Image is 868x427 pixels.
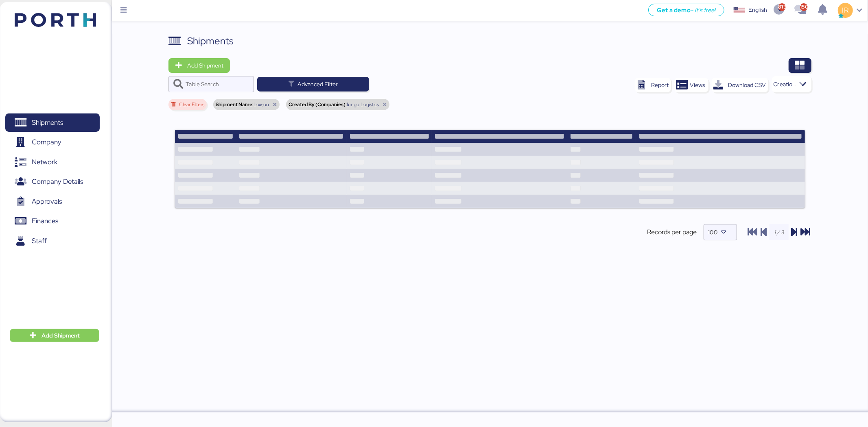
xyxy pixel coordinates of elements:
[179,102,204,107] span: Clear Filters
[635,78,671,92] button: Report
[32,196,62,207] span: Approvals
[10,329,99,342] button: Add Shipment
[42,331,80,340] span: Add Shipment
[770,224,789,240] input: 1 / 3
[32,176,83,187] span: Company Details
[187,34,234,48] div: Shipments
[5,153,100,172] a: Network
[32,136,61,148] span: Company
[5,192,100,211] a: Approvals
[257,77,369,91] button: Advanced Filter
[647,227,697,237] span: Records per page
[674,78,708,92] button: Views
[728,80,766,90] div: Download CSV
[5,133,100,152] a: Company
[712,78,768,92] button: Download CSV
[5,172,100,191] a: Company Details
[297,79,338,89] span: Advanced Filter
[32,215,58,227] span: Finances
[168,58,230,73] button: Add Shipment
[117,4,131,17] button: Menu
[289,102,347,107] span: Created By (Companies):
[5,212,100,231] a: Finances
[5,231,100,250] a: Staff
[32,156,57,168] span: Network
[32,235,47,247] span: Staff
[186,76,249,92] input: Table Search
[32,117,63,129] span: Shipments
[254,102,269,107] span: Loxson
[5,113,100,132] a: Shipments
[652,80,669,90] div: Report
[748,6,767,14] div: English
[187,61,223,70] span: Add Shipment
[347,102,379,107] span: Iungo Logistics
[708,229,717,236] span: 100
[690,80,705,90] span: Views
[216,102,254,107] span: Shipment Name:
[842,5,848,15] span: IR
